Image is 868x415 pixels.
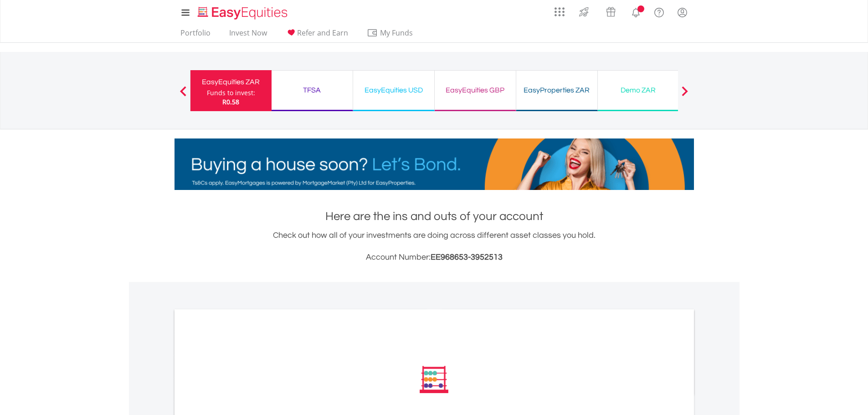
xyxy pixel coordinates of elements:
a: Refer and Earn [282,28,352,42]
a: Home page [194,2,291,20]
a: AppsGrid [549,2,570,17]
div: Funds to invest: [207,88,255,97]
img: vouchers-v2.svg [603,5,618,19]
h1: Here are the ins and outs of your account [175,208,694,225]
div: EasyProperties ZAR [522,84,592,97]
div: Demo ZAR [603,84,673,97]
span: Refer and Earn [297,28,348,38]
span: My Funds [367,27,426,39]
a: Notifications [624,2,647,20]
div: EasyEquities ZAR [196,76,266,88]
span: EE968653-3952513 [431,253,503,261]
a: Invest Now [226,28,271,42]
a: Portfolio [177,28,214,42]
div: EasyEquities GBP [440,84,510,97]
a: FAQ's and Support [647,2,671,20]
img: EasyMortage Promotion Banner [175,138,694,190]
div: Check out how all of your investments are doing across different asset classes you hold. [175,229,694,264]
button: Previous [174,91,192,100]
img: thrive-v2.svg [576,5,591,19]
button: Next [676,91,694,100]
h3: Account Number: [175,251,694,264]
div: EasyEquities USD [359,84,429,97]
div: TFSA [277,84,347,97]
img: EasyEquities_Logo.png [196,5,291,20]
span: R0.58 [222,97,239,106]
a: Vouchers [597,2,624,19]
a: My Profile [671,2,694,22]
img: grid-menu-icon.svg [555,7,565,17]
